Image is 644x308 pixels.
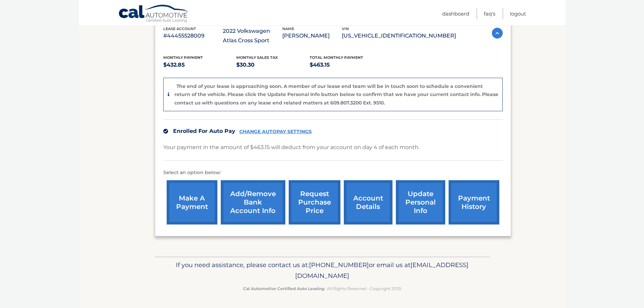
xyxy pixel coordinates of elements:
[163,31,223,41] p: #44455528009
[243,286,324,291] strong: Cal Automotive Certified Auto Leasing
[442,8,469,19] a: Dashboard
[282,31,342,41] p: [PERSON_NAME]
[159,260,485,281] p: If you need assistance, please contact us at: or email us at
[223,26,282,45] p: 2022 Volkswagen Atlas Cross Sport
[163,169,503,177] p: Select an option below:
[163,26,196,31] span: lease account
[449,180,499,224] a: payment history
[295,261,469,280] span: [EMAIL_ADDRESS][DOMAIN_NAME]
[289,180,340,224] a: request purchase price
[167,180,217,224] a: make a payment
[510,8,526,19] a: Logout
[163,129,168,134] img: check.svg
[236,55,278,60] span: Monthly sales Tax
[484,8,495,19] a: FAQ's
[174,83,498,106] p: The end of your lease is approaching soon. A member of our lease end team will be in touch soon t...
[310,55,363,60] span: Total Monthly Payment
[173,128,235,134] span: Enrolled For Auto Pay
[342,31,456,41] p: [US_VEHICLE_IDENTIFICATION_NUMBER]
[282,26,294,31] span: name
[163,55,203,60] span: Monthly Payment
[163,60,237,70] p: $432.85
[396,180,445,224] a: update personal info
[310,60,383,70] p: $463.15
[344,180,392,224] a: account details
[239,129,312,135] a: CHANGE AUTOPAY SETTINGS
[118,4,189,24] a: Cal Automotive
[236,60,310,70] p: $30.30
[342,26,349,31] span: vin
[159,285,485,292] p: - All Rights Reserved - Copyright 2025
[163,143,420,152] p: Your payment in the amount of $463.15 will deduct from your account on day 4 of each month.
[492,28,503,39] img: accordion-active.svg
[309,261,369,269] span: [PHONE_NUMBER]
[221,180,285,224] a: Add/Remove bank account info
